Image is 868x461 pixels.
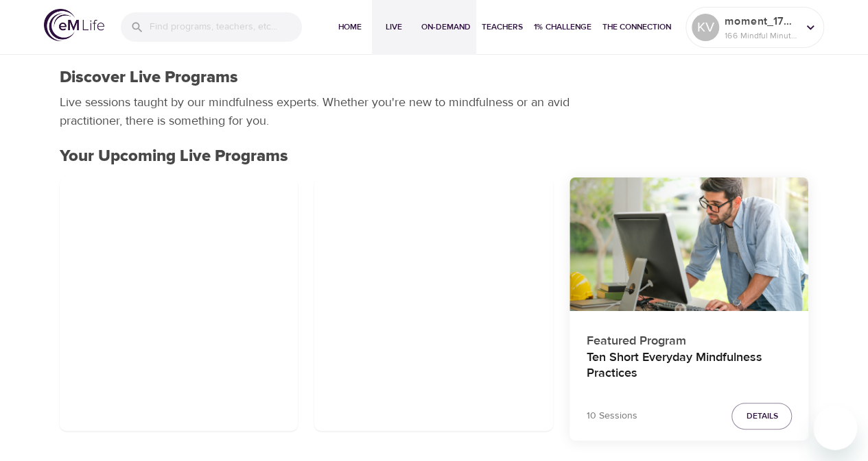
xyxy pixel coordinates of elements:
[333,20,366,34] span: Home
[586,350,792,383] h4: Ten Short Everyday Mindfulness Practices
[725,13,797,29] p: moment_1755283842
[746,409,777,423] span: Details
[602,20,671,34] span: The Connection
[692,14,719,41] div: KV
[586,409,637,423] p: 10 Sessions
[60,93,574,130] p: Live sessions taught by our mindfulness experts. Whether you're new to mindfulness or an avid pra...
[725,29,797,42] p: 166 Mindful Minutes
[60,147,809,166] h2: Your Upcoming Live Programs
[60,68,238,88] h1: Discover Live Programs
[482,20,523,34] span: Teachers
[586,326,792,350] p: Featured Program
[377,20,410,34] span: Live
[150,12,302,42] input: Find programs, teachers, etc...
[570,177,808,312] button: Ten Short Everyday Mindfulness Practices
[44,9,104,41] img: logo
[813,406,857,450] iframe: Button to launch messaging window
[731,403,792,429] button: Details
[421,20,471,34] span: On-Demand
[534,20,591,34] span: 1% Challenge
